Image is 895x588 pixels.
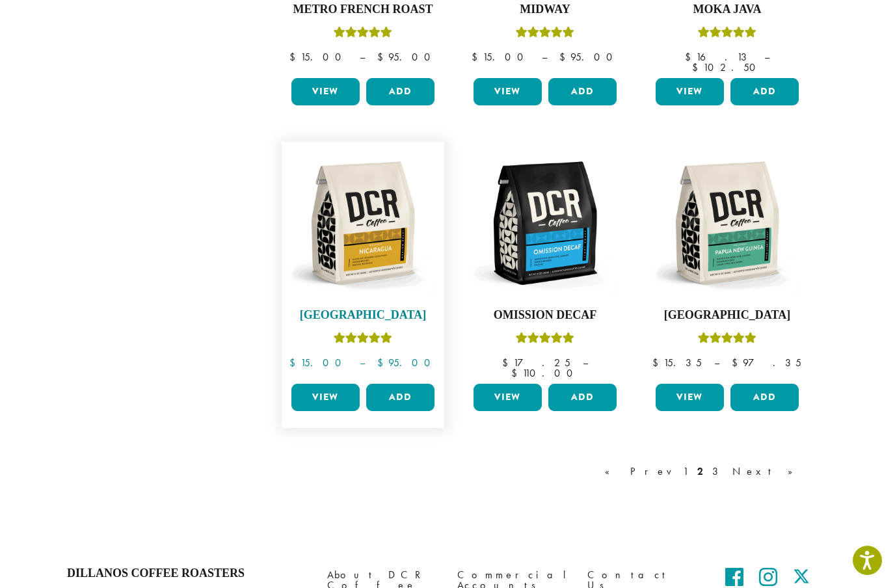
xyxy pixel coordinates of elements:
[291,78,360,105] a: View
[289,50,301,64] span: $
[652,3,802,17] h4: Moka Java
[652,308,802,323] h4: [GEOGRAPHIC_DATA]
[652,148,802,298] img: DCR-12oz-Papua-New-Guinea-Stock-scaled.png
[516,330,574,350] div: Rated 4.33 out of 5
[334,330,392,350] div: Rated 5.00 out of 5
[698,25,756,44] div: Rated 5.00 out of 5
[474,384,542,411] a: View
[559,50,570,64] span: $
[288,148,438,298] img: DCR-12oz-Nicaragua-Stock-scaled.png
[377,50,388,64] span: $
[289,356,301,369] span: $
[680,464,691,479] a: 1
[698,330,756,350] div: Rated 5.00 out of 5
[730,464,805,479] a: Next »
[732,356,801,369] bdi: 97.35
[583,356,588,369] span: –
[470,3,620,17] h4: Midway
[474,78,542,105] a: View
[360,356,365,369] span: –
[502,356,513,369] span: $
[470,308,620,323] h4: Omission Decaf
[764,50,769,64] span: –
[692,60,762,74] bdi: 102.50
[511,366,579,380] bdi: 110.00
[732,356,743,369] span: $
[559,50,619,64] bdi: 95.00
[602,464,676,479] a: « Prev
[542,50,547,64] span: –
[360,50,365,64] span: –
[652,148,802,379] a: [GEOGRAPHIC_DATA]Rated 5.00 out of 5
[502,356,570,369] bdi: 17.25
[685,50,696,64] span: $
[656,384,724,411] a: View
[366,384,434,411] button: Add
[334,25,392,44] div: Rated 5.00 out of 5
[685,50,752,64] bdi: 16.13
[67,567,308,581] h4: Dillanos Coffee Roasters
[548,384,617,411] button: Add
[730,78,799,105] button: Add
[289,356,347,369] bdi: 15.00
[511,366,522,380] span: $
[695,464,706,479] a: 2
[714,356,719,369] span: –
[656,78,724,105] a: View
[288,148,438,379] a: [GEOGRAPHIC_DATA]Rated 5.00 out of 5
[652,356,663,369] span: $
[470,148,620,298] img: DCR-12oz-Omission-Decaf-scaled.png
[516,25,574,44] div: Rated 5.00 out of 5
[289,50,347,64] bdi: 15.00
[692,60,703,74] span: $
[472,50,483,64] span: $
[710,464,726,479] a: 3
[288,3,438,17] h4: Metro French Roast
[472,50,529,64] bdi: 15.00
[652,356,702,369] bdi: 15.35
[548,78,617,105] button: Add
[288,308,438,323] h4: [GEOGRAPHIC_DATA]
[470,148,620,379] a: Omission DecafRated 4.33 out of 5
[730,384,799,411] button: Add
[291,384,360,411] a: View
[377,356,388,369] span: $
[377,50,436,64] bdi: 95.00
[377,356,436,369] bdi: 95.00
[366,78,434,105] button: Add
